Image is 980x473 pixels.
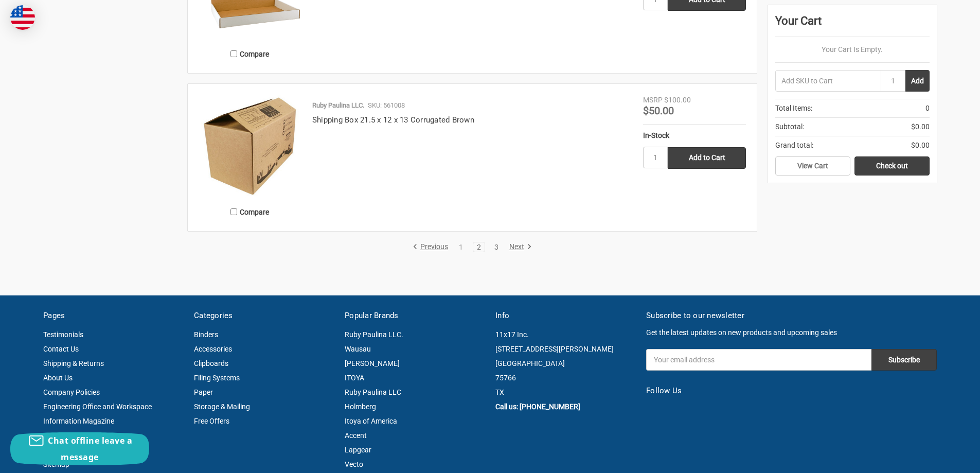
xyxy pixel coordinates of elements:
a: Lapgear [345,446,371,454]
img: Shipping Box 21.5 x 12 x 13 Corrugated Brown [199,95,301,198]
a: Free Offers [194,417,229,425]
a: 2 [473,243,485,251]
img: duty and tax information for United States [10,5,35,30]
a: Storage & Mailing [194,402,250,411]
span: Subtotal: [775,121,804,132]
a: Contact Us [43,345,79,353]
a: Company Policies [43,388,100,396]
h5: Subscribe to our newsletter [646,310,937,322]
button: Chat offline leave a message [10,432,149,465]
span: Total Items: [775,103,812,114]
input: Add to Cart [668,147,746,169]
span: Chat offline leave a message [48,435,132,463]
a: Accent [345,431,367,440]
a: 1 [455,243,467,251]
span: $100.00 [664,96,691,104]
a: Holmberg [345,402,376,411]
span: $0.00 [911,121,930,132]
a: Itoya of America [345,417,397,425]
a: Vecto [345,460,363,468]
address: 11x17 Inc. [STREET_ADDRESS][PERSON_NAME] [GEOGRAPHIC_DATA] 75766 TX [495,327,635,399]
a: Wausau [345,345,371,353]
a: Clipboards [194,359,228,367]
a: Next [506,242,532,252]
a: 3 [491,243,502,251]
a: Filing Systems [194,374,240,382]
h5: Follow Us [646,385,937,397]
input: Compare [230,208,237,215]
label: Compare [199,203,301,220]
a: Paper [194,388,213,396]
a: Shipping & Returns [43,359,104,367]
a: Check out [854,156,930,176]
a: [PERSON_NAME] [345,359,400,367]
h5: Info [495,310,635,322]
button: Add [905,70,930,92]
span: $0.00 [911,140,930,151]
div: Your Cart [775,12,930,37]
span: $50.00 [643,104,674,117]
p: SKU: 561008 [368,100,405,111]
a: Accessories [194,345,232,353]
iframe: Google Customer Reviews [895,445,980,473]
input: Your email address [646,349,871,371]
span: 0 [925,103,930,114]
p: Your Cart Is Empty. [775,44,930,55]
input: Subscribe [871,349,937,371]
label: Compare [199,45,301,62]
div: In-Stock [643,130,746,141]
a: Previous [413,242,452,252]
input: Add SKU to Cart [775,70,881,92]
a: Shipping Box 21.5 x 12 x 13 Corrugated Brown [312,115,474,125]
h5: Categories [194,310,334,322]
h5: Popular Brands [345,310,485,322]
p: Get the latest updates on new products and upcoming sales [646,327,937,338]
a: Ruby Paulina LLC [345,388,401,396]
span: Grand total: [775,140,813,151]
a: Call us: [PHONE_NUMBER] [495,402,580,411]
a: About Us [43,374,73,382]
a: Binders [194,330,218,339]
a: Testimonials [43,330,83,339]
a: ITOYA [345,374,364,382]
a: Engineering Office and Workspace Information Magazine [43,402,152,425]
a: View Cart [775,156,850,176]
p: Ruby Paulina LLC. [312,100,364,111]
input: Compare [230,50,237,57]
a: Ruby Paulina LLC. [345,330,403,339]
a: Sitemap [43,460,69,468]
div: MSRP [643,95,663,106]
h5: Pages [43,310,183,322]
